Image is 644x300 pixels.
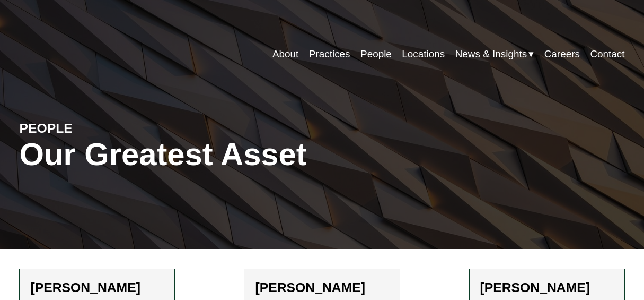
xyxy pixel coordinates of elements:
[19,120,171,136] h4: PEOPLE
[309,45,350,65] a: Practices
[544,45,580,65] a: Careers
[455,45,534,65] a: folder dropdown
[19,136,422,173] h1: Our Greatest Asset
[255,280,389,296] h2: [PERSON_NAME]
[402,45,445,65] a: Locations
[30,280,164,296] h2: [PERSON_NAME]
[590,45,624,65] a: Contact
[455,45,527,63] span: News & Insights
[480,280,614,296] h2: [PERSON_NAME]
[272,45,298,65] a: About
[360,45,392,65] a: People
